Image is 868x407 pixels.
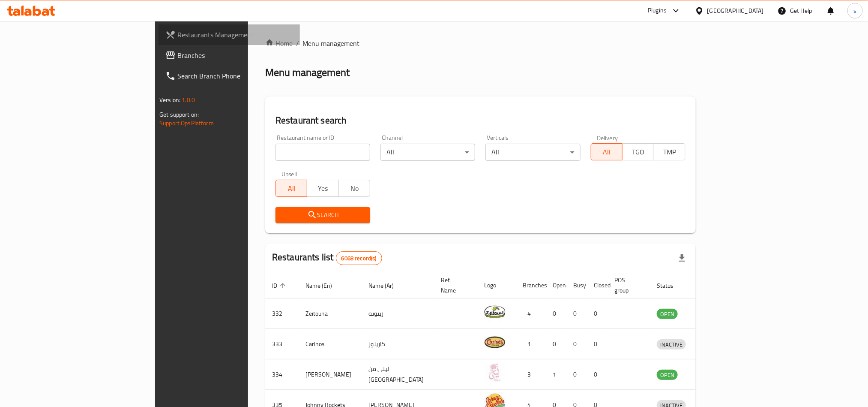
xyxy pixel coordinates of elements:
[281,171,297,177] label: Upsell
[546,298,566,329] td: 0
[546,359,566,390] td: 1
[566,298,587,329] td: 0
[648,6,667,16] div: Plugins
[299,329,362,359] td: Carinos
[484,332,506,353] img: Carinos
[275,144,370,161] input: Search for restaurant name or ID..
[516,359,546,390] td: 3
[484,301,506,323] img: Zeitouna
[159,66,300,86] a: Search Branch Phone
[516,298,546,329] td: 4
[336,251,382,265] div: Total records count
[587,329,608,359] td: 0
[177,50,293,60] span: Branches
[368,280,405,291] span: Name (Ar)
[362,329,434,359] td: كارينوز
[587,359,608,390] td: 0
[362,359,434,390] td: ليلى من [GEOGRAPHIC_DATA]
[672,248,692,268] div: Export file
[546,329,566,359] td: 0
[282,210,363,220] span: Search
[307,180,338,197] button: Yes
[177,71,293,81] span: Search Branch Phone
[566,272,587,298] th: Busy
[272,280,288,291] span: ID
[485,144,580,161] div: All
[587,298,608,329] td: 0
[177,30,293,40] span: Restaurants Management
[362,298,434,329] td: زيتونة
[159,24,300,45] a: Restaurants Management
[597,135,618,141] label: Delivery
[265,38,696,48] nav: breadcrumb
[566,329,587,359] td: 0
[311,182,335,195] span: Yes
[657,309,678,319] div: OPEN
[342,182,367,195] span: No
[159,118,214,129] a: Support.OpsPlatform
[272,251,382,265] h2: Restaurants list
[658,146,682,158] span: TMP
[622,143,654,160] button: TGO
[279,182,304,195] span: All
[484,362,506,383] img: Leila Min Lebnan
[516,329,546,359] td: 1
[477,272,516,298] th: Logo
[275,207,370,223] button: Search
[657,309,678,319] span: OPEN
[275,180,307,197] button: All
[182,94,195,106] span: 1.0.0
[707,6,764,15] div: [GEOGRAPHIC_DATA]
[566,359,587,390] td: 0
[338,180,370,197] button: No
[516,272,546,298] th: Branches
[299,359,362,390] td: [PERSON_NAME]
[336,254,382,262] span: 6068 record(s)
[275,114,685,127] h2: Restaurant search
[595,146,619,158] span: All
[587,272,608,298] th: Closed
[657,370,678,380] span: OPEN
[299,298,362,329] td: Zeitouna
[626,146,650,158] span: TGO
[305,280,343,291] span: Name (En)
[441,275,467,295] span: Ref. Name
[853,6,856,15] span: s
[657,280,685,291] span: Status
[302,38,359,48] span: Menu management
[614,275,640,295] span: POS group
[657,340,686,350] span: INACTIVE
[546,272,566,298] th: Open
[159,109,199,120] span: Get support on:
[380,144,475,161] div: All
[657,339,686,350] div: INACTIVE
[654,143,685,160] button: TMP
[159,94,180,106] span: Version:
[265,66,350,79] h2: Menu management
[591,143,623,160] button: All
[159,45,300,66] a: Branches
